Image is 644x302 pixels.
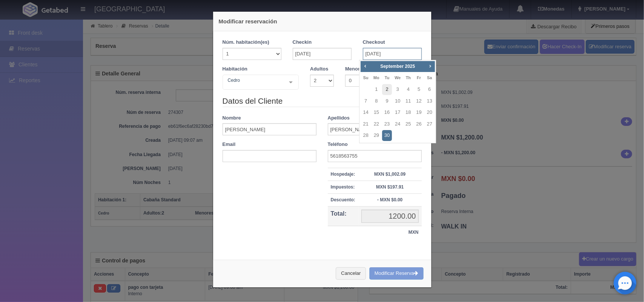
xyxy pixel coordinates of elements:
[403,96,413,107] a: 11
[382,119,392,130] a: 23
[393,96,403,107] a: 10
[414,84,424,95] a: 5
[425,119,435,130] a: 27
[372,130,381,141] a: 29
[406,75,411,80] span: Thursday
[382,96,392,107] a: 9
[226,77,284,84] span: Cedro
[382,130,392,141] a: 30
[393,119,403,130] a: 24
[345,66,365,73] label: Menores
[373,75,380,80] span: Monday
[380,64,404,69] span: September
[393,84,403,95] a: 3
[372,96,381,107] a: 8
[361,119,371,130] a: 21
[414,96,424,107] a: 12
[328,181,358,193] th: Impuestos:
[328,168,358,181] th: Hospedaje:
[219,17,426,25] h4: Modificar reservación
[374,172,406,177] strong: MXN $1,002.09
[293,39,312,46] label: Checkin
[425,96,435,107] a: 13
[417,75,421,80] span: Friday
[372,84,381,95] a: 1
[361,62,370,70] a: Prev
[409,230,419,235] strong: MXN
[223,115,241,122] label: Nombre
[376,184,404,190] strong: MXN $197.91
[336,267,366,280] button: Cancelar
[223,66,247,73] label: Habitación
[328,193,358,206] th: Descuento:
[425,84,435,95] a: 6
[363,39,385,46] label: Checkout
[395,75,401,80] span: Wednesday
[310,66,328,73] label: Adultos
[403,119,413,130] a: 25
[361,96,371,107] a: 7
[385,75,389,80] span: Tuesday
[425,107,435,118] a: 20
[414,119,424,130] a: 26
[361,130,371,141] a: 28
[372,107,381,118] a: 15
[223,141,236,148] label: Email
[393,107,403,118] a: 17
[223,39,269,46] label: Núm. habitación(es)
[403,107,413,118] a: 18
[382,107,392,118] a: 16
[427,63,433,69] span: Next
[223,95,422,107] legend: Datos del Cliente
[361,107,371,118] a: 14
[363,48,422,60] input: DD-MM-AAAA
[405,64,415,69] span: 2025
[293,48,352,60] input: DD-MM-AAAA
[427,75,432,80] span: Saturday
[414,107,424,118] a: 19
[226,77,231,89] input: Seleccionar hab.
[328,141,348,148] label: Teléfono
[377,197,403,202] strong: - MXN $0.00
[403,84,413,95] a: 4
[372,119,381,130] a: 22
[382,84,392,95] a: 2
[328,115,350,122] label: Apellidos
[426,62,434,70] a: Next
[328,207,358,226] th: Total:
[362,63,368,69] span: Prev
[363,75,369,80] span: Sunday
